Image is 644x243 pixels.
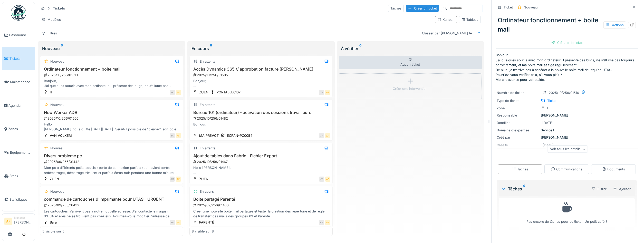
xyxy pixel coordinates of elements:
[548,145,588,153] div: Voir tous les détails
[4,216,33,228] a: AF Manager[PERSON_NAME]
[199,177,208,181] div: ZUEN
[191,45,331,52] div: En cours
[2,188,35,211] a: Statistiques
[9,173,33,178] span: Stock
[199,90,208,95] div: ZUEN
[325,177,330,182] div: AF
[193,116,330,121] div: 2025/10/256/01482
[42,122,181,132] div: Hello [PERSON_NAME] nous quitte [DATE][DATE]. Serait-il possible de "cleaner" son pc et de l'attr...
[497,135,637,140] div: [PERSON_NAME]
[542,120,553,125] div: [DATE]
[42,153,181,158] h3: Divers probleme pc
[42,79,181,88] div: Bonjour, J’ai quelques soucis avec mon ordinateur. Il présente des bugs, ne s’allume pas toujours...
[9,197,33,202] span: Statistiques
[192,153,330,158] h3: Ajout de tables dans Fabric - Fichier Export
[319,133,324,138] div: JP
[461,17,478,22] div: Tableau
[496,53,638,82] p: Bonjour, J’ai quelques soucis avec mon ordinateur. Il présente des bugs, ne s’allume pas toujours...
[14,216,33,227] li: [PERSON_NAME]
[42,209,181,219] div: Les cartouches n'arrivent pas à notre nouvelle adresse. J'ai contacté le magasin d'USA et elles n...
[524,5,538,10] div: Nouveau
[8,127,33,131] span: Zones
[10,150,33,155] span: Équipements
[192,165,330,175] div: Hello [PERSON_NAME], Normalement, ca devrait être les dernières grosses tables pour mon scope à m...
[199,220,214,225] div: PARENTÉ
[43,203,181,208] div: 2025/09/256/01432
[170,177,175,182] div: GM
[199,133,219,138] div: MA PREVOT
[200,146,215,151] div: En attente
[2,164,35,188] a: Stock
[14,216,33,220] div: Manager
[9,33,33,37] span: Dashboard
[217,90,241,95] div: PORTABLE0107
[170,90,175,95] div: YK
[42,229,64,234] div: 5 visible sur 5
[549,39,585,46] div: Clôturer le ticket
[602,167,625,172] div: Documents
[176,177,181,182] div: AF
[9,56,33,61] span: Tickets
[497,128,539,133] div: Domaine d'expertise
[523,186,525,192] sup: 0
[497,106,539,111] div: Zone
[42,67,181,72] h3: Ordinateur fonctionnement + boite mail
[50,133,72,138] div: VAN VOLXEM
[170,133,175,138] div: YA
[192,110,330,115] h3: Bureau 101 (ordinateur) - activation des sessions travailleurs
[603,21,626,29] div: Actions
[2,94,35,118] a: Agenda
[42,197,181,202] h3: commande de cartouches d'imprimante pour UTAS - URGENT
[393,86,428,91] div: Créer une intervention
[325,90,330,95] div: AF
[42,110,181,115] h3: New Worker ADR
[325,220,330,225] div: AF
[319,220,324,225] div: AF
[497,98,539,103] div: Type de ticket
[547,98,556,103] div: Ticket
[193,203,330,208] div: 2025/09/256/01436
[497,128,637,133] div: Service IT
[170,220,175,225] div: BH
[43,116,181,121] div: 2025/10/256/01506
[2,117,35,141] a: Zones
[192,229,214,234] div: 8 visible sur 8
[192,209,330,219] div: Créer une nouvelle boite mail partagée et tester la création des répertoire et de règle de transf...
[200,59,215,64] div: En attente
[43,159,181,164] div: 2025/09/256/01442
[176,90,181,95] div: AF
[497,135,539,140] div: Créé par
[176,133,181,138] div: AF
[319,90,324,95] div: TA
[210,45,212,52] sup: 8
[61,45,63,52] sup: 5
[192,122,330,132] div: Bonjour, Je n'arrive pas à me connecter sur l'ordinateur qui se trouve dans le bureau 101, pareil...
[192,67,330,72] h3: Accès Dynamics 365 // approbation facture [PERSON_NAME]
[589,185,609,193] div: Filtrer
[497,120,539,125] div: Deadline
[200,189,214,194] div: En cours
[2,47,35,71] a: Tickets
[50,189,64,194] div: Nouveau
[497,113,637,118] div: [PERSON_NAME]
[497,90,539,95] div: Numéro de ticket
[193,159,330,164] div: 2025/10/256/01467
[50,146,64,151] div: Nouveau
[10,80,33,84] span: Maintenance
[325,133,330,138] div: AF
[496,14,638,36] div: Ordinateur fonctionnement + boite mail
[176,220,181,225] div: AF
[50,90,53,95] div: IT
[50,102,64,107] div: Nouveau
[8,103,33,108] span: Agenda
[512,167,528,172] div: Tâches
[420,30,474,37] div: Classer par [PERSON_NAME] le
[42,45,181,52] div: Nouveau
[50,59,64,64] div: Nouveau
[611,186,633,192] div: Ajouter
[39,16,63,23] div: Modèles
[200,102,215,107] div: En attente
[339,56,482,69] div: Aucun ticket
[359,45,362,52] sup: 0
[50,177,59,181] div: ZUEN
